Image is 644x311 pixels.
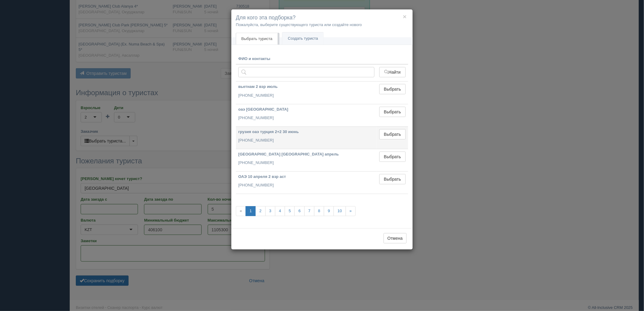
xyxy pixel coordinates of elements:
input: Поиск по ФИО, паспорту или контактам [238,67,374,77]
b: [GEOGRAPHIC_DATA] [GEOGRAPHIC_DATA] апрель [238,152,339,156]
p: [PHONE_NUMBER] [238,138,374,143]
button: Выбрать [379,107,406,117]
a: 5 [285,206,295,216]
b: оаэ [GEOGRAPHIC_DATA] [238,107,288,112]
a: Выбрать туриста [236,33,278,45]
a: 9 [324,206,334,216]
p: [PHONE_NUMBER] [238,182,374,188]
button: × [403,13,407,20]
span: « [236,206,246,216]
a: 2 [255,206,265,216]
button: Выбрать [379,174,406,184]
a: 1 [246,206,256,216]
b: вьетнам 2 взр июль [238,84,278,89]
button: Выбрать [379,84,406,94]
b: ОАЭ 10 апреля 2 взр аст [238,174,286,179]
p: [PHONE_NUMBER] [238,93,374,99]
a: 10 [334,206,346,216]
button: Выбрать [379,152,406,162]
p: [PHONE_NUMBER] [238,160,374,166]
button: Найти [379,67,406,77]
a: » [346,206,356,216]
a: 6 [294,206,304,216]
button: Выбрать [379,129,406,139]
button: Отмена [384,233,407,243]
p: Пожалуйста, выберите существующего туриста или создайте нового [236,22,408,28]
a: Создать туриста [282,32,324,45]
a: 7 [304,206,314,216]
a: 3 [265,206,275,216]
h4: Для кого эта подборка? [236,14,408,22]
b: грузия оаэ турция 2+2 30 июнь [238,129,299,134]
p: [PHONE_NUMBER] [238,115,374,121]
th: ФИО и контакты [236,54,377,65]
a: 8 [314,206,324,216]
a: 4 [275,206,285,216]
